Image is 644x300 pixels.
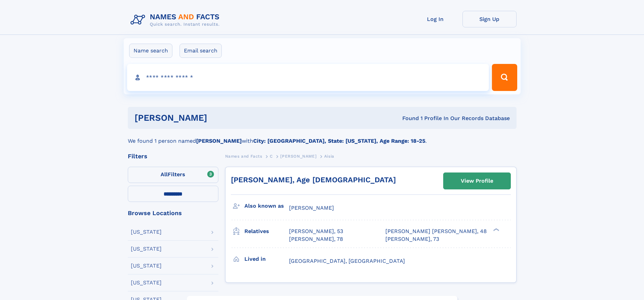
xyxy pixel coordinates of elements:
h3: Lived in [244,253,289,265]
a: [PERSON_NAME], 53 [289,228,343,235]
div: View Profile [461,173,493,189]
span: All [161,171,168,178]
a: Sign Up [462,11,517,27]
div: Filters [128,153,218,159]
label: Name search [129,44,172,58]
b: City: [GEOGRAPHIC_DATA], State: [US_STATE], Age Range: 18-25 [253,138,425,144]
a: [PERSON_NAME], Age [DEMOGRAPHIC_DATA] [231,176,396,184]
div: We found 1 person named with . [128,129,517,145]
input: search input [127,64,489,91]
div: Found 1 Profile In Our Records Database [305,115,510,122]
a: [PERSON_NAME] [PERSON_NAME], 48 [385,228,487,235]
img: Logo Names and Facts [128,11,225,29]
div: [US_STATE] [131,263,162,269]
a: [PERSON_NAME], 73 [385,235,439,243]
a: Names and Facts [225,152,262,160]
div: [US_STATE] [131,280,162,285]
span: C [270,154,273,159]
h3: Relatives [244,226,289,237]
b: [PERSON_NAME] [196,138,242,144]
div: ❯ [492,228,500,232]
a: C [270,152,273,160]
span: [PERSON_NAME] [289,205,334,211]
button: Search Button [492,64,517,91]
div: [US_STATE] [131,246,162,252]
a: View Profile [444,173,510,189]
div: [US_STATE] [131,229,162,235]
h1: [PERSON_NAME] [135,114,305,122]
label: Filters [128,167,218,183]
h3: Also known as [244,200,289,212]
span: [PERSON_NAME] [280,154,316,159]
label: Email search [180,44,222,58]
span: [GEOGRAPHIC_DATA], [GEOGRAPHIC_DATA] [289,258,405,264]
a: Log In [408,11,462,27]
span: Aisia [324,154,334,159]
a: [PERSON_NAME] [280,152,316,160]
a: [PERSON_NAME], 78 [289,235,343,243]
div: Browse Locations [128,210,218,216]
